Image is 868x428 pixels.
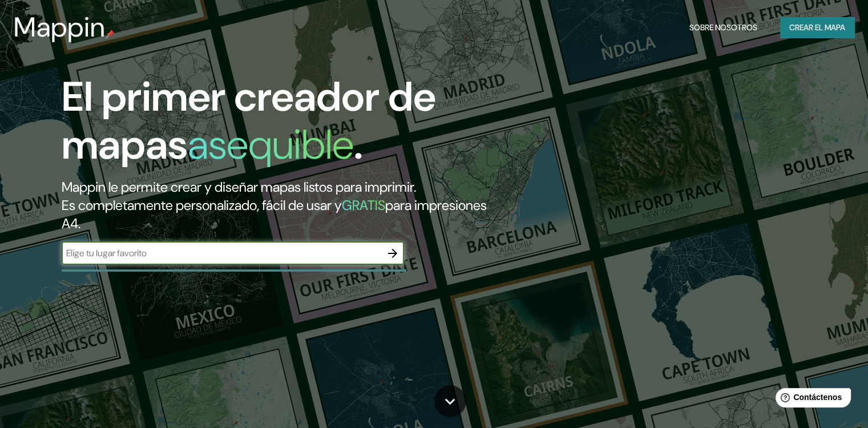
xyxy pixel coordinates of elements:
[789,21,845,35] font: Crear el mapa
[14,11,106,43] h3: Mappin
[62,178,496,233] h2: Mappin le permite crear y diseñar mapas listos para imprimir. Es completamente personalizado, fác...
[766,383,855,415] iframe: Help widget launcher
[62,73,496,178] h1: El primer creador de mapas .
[62,247,381,260] input: Elige tu lugar favorito
[106,30,115,39] img: mappin-pin
[188,118,354,171] h1: asequible
[689,21,757,35] font: Sobre nosotros
[342,196,385,214] h5: GRATIS
[685,17,762,38] button: Sobre nosotros
[780,17,854,38] button: Crear el mapa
